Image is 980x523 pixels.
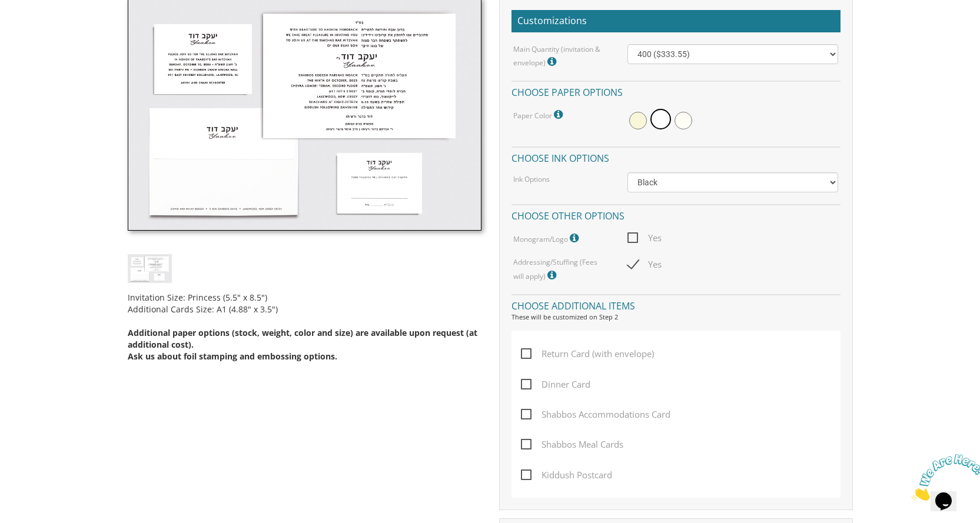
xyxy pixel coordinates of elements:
h4: Choose ink options [511,146,841,167]
span: Return Card (with envelope) [521,347,654,361]
span: Ask us about foil stamping and embossing options. [128,351,337,362]
span: Additional paper options (stock, weight, color and size) are available upon request (at additiona... [128,327,477,350]
span: Shabbos Meal Cards [521,437,623,452]
h4: Choose paper options [511,81,841,101]
span: Kiddush Postcard [521,468,612,482]
span: Dinner Card [521,377,590,392]
h4: Choose additional items [511,294,841,315]
h4: Choose other options [511,204,841,225]
label: Monogram/Logo [513,231,582,246]
label: Main Quantity (invitation & envelope) [513,44,610,69]
label: Paper Color [513,107,566,122]
span: Yes [627,257,662,272]
div: These will be customized on Step 2 [511,312,841,322]
h2: Customizations [511,10,841,32]
iframe: chat widget [907,449,980,505]
label: Addressing/Stuffing (Fees will apply) [513,257,610,282]
img: bminv-thumb-15.jpg [128,254,172,283]
div: Invitation Size: Princess (5.5" x 8.5") Additional Cards Size: A1 (4.88" x 3.5") [128,283,481,362]
span: Yes [627,231,662,245]
span: Shabbos Accommodations Card [521,407,670,422]
label: Ink Options [513,174,550,184]
img: Chat attention grabber [5,5,78,51]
